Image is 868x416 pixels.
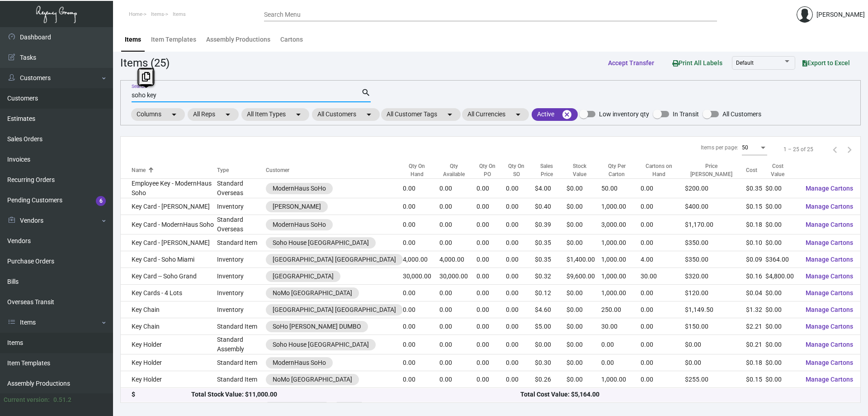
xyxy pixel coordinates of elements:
[806,359,853,366] span: Manage Cartons
[685,162,737,178] div: Price [PERSON_NAME]
[132,166,217,174] div: Name
[535,198,566,215] td: $0.40
[506,162,535,178] div: Qty On SO
[121,371,217,388] td: Key Holder
[685,318,745,335] td: $150.00
[608,59,654,67] span: Accept Transfer
[535,285,566,301] td: $0.12
[506,354,535,371] td: 0.00
[273,255,396,264] div: [GEOGRAPHIC_DATA] [GEOGRAPHIC_DATA]
[765,318,798,335] td: $0.00
[535,318,566,335] td: $5.00
[765,162,790,178] div: Cost Value
[641,301,685,318] td: 0.00
[217,166,229,174] div: Type
[601,268,641,285] td: 1,000.00
[506,251,535,268] td: 0.00
[476,215,506,234] td: 0.00
[746,166,757,174] div: Cost
[641,318,685,335] td: 0.00
[736,60,754,66] span: Default
[121,268,217,285] td: Key Card -- Soho Grand
[535,268,566,285] td: $0.32
[746,234,765,251] td: $0.10
[520,390,849,400] div: Total Cost Value: $5,164.00
[685,371,745,388] td: $255.00
[566,162,601,178] div: Stock Value
[121,215,217,234] td: Key Card - ModernHaus Soho
[828,142,842,157] button: Previous page
[535,354,566,371] td: $0.30
[566,285,601,301] td: $0.00
[439,301,476,318] td: 0.00
[476,371,506,388] td: 0.00
[439,162,468,178] div: Qty Available
[476,162,498,178] div: Qty On PO
[746,318,765,335] td: $2.21
[641,215,685,234] td: 0.00
[439,318,476,335] td: 0.00
[403,251,439,268] td: 4,000.00
[665,54,730,71] button: Print All Labels
[685,234,745,251] td: $350.00
[403,179,439,198] td: 0.00
[802,59,850,67] span: Export to Excel
[476,162,506,178] div: Qty On PO
[746,285,765,301] td: $0.04
[742,145,767,151] mat-select: Items per page:
[273,375,352,384] div: NoMo [GEOGRAPHIC_DATA]
[601,301,641,318] td: 250.00
[273,220,326,230] div: ModernHaus SoHo
[132,166,146,174] div: Name
[151,35,196,44] div: Item Templates
[601,285,641,301] td: 1,000.00
[806,273,853,280] span: Manage Cartons
[641,198,685,215] td: 0.00
[132,390,191,400] div: $
[462,108,529,121] mat-chip: All Currencies
[806,239,853,246] span: Manage Cartons
[806,306,853,313] span: Manage Cartons
[439,251,476,268] td: 4,000.00
[444,109,455,120] mat-icon: arrow_drop_down
[222,109,233,120] mat-icon: arrow_drop_down
[746,215,765,234] td: $0.18
[641,268,685,285] td: 30.00
[476,388,506,407] td: 0.00
[169,109,179,120] mat-icon: arrow_drop_down
[641,179,685,198] td: 0.00
[506,285,535,301] td: 0.00
[746,179,765,198] td: $0.35
[403,162,439,178] div: Qty On Hand
[535,215,566,234] td: $0.39
[685,251,745,268] td: $350.00
[506,371,535,388] td: 0.00
[120,55,170,71] div: Items (25)
[601,318,641,335] td: 30.00
[439,285,476,301] td: 0.00
[217,268,266,285] td: Inventory
[566,388,601,407] td: $0.00
[601,162,632,178] div: Qty Per Carton
[4,395,50,405] div: Current version:
[765,268,798,285] td: $4,800.00
[765,285,798,301] td: $0.00
[476,268,506,285] td: 0.00
[806,185,853,192] span: Manage Cartons
[217,335,266,354] td: Standard Assembly
[121,285,217,301] td: Key Cards - 4 Lots
[273,358,326,368] div: ModernHaus SoHo
[566,371,601,388] td: $0.00
[121,301,217,318] td: Key Chain
[765,335,798,354] td: $0.00
[795,55,857,71] button: Export to Excel
[476,354,506,371] td: 0.00
[280,35,303,44] div: Cartons
[188,108,239,121] mat-chip: All Reps
[535,162,566,178] div: Sales Price
[439,215,476,234] td: 0.00
[742,144,748,151] span: 50
[266,162,403,179] th: Customer
[765,301,798,318] td: $0.00
[439,335,476,354] td: 0.00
